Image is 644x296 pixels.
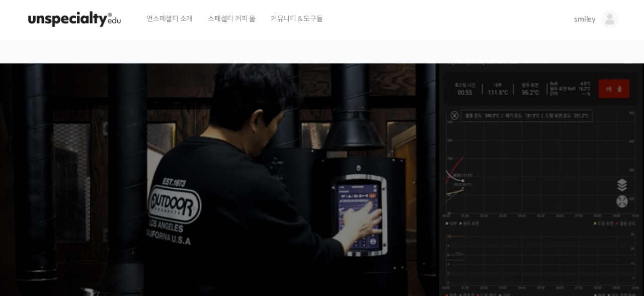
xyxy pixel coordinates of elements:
p: 시간과 장소에 구애받지 않고, 검증된 커리큘럼으로 [10,209,634,224]
p: [PERSON_NAME]을 다하는 당신을 위해, 최고와 함께 만든 커피 클래스 [10,154,634,205]
span: smiley [574,15,596,24]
